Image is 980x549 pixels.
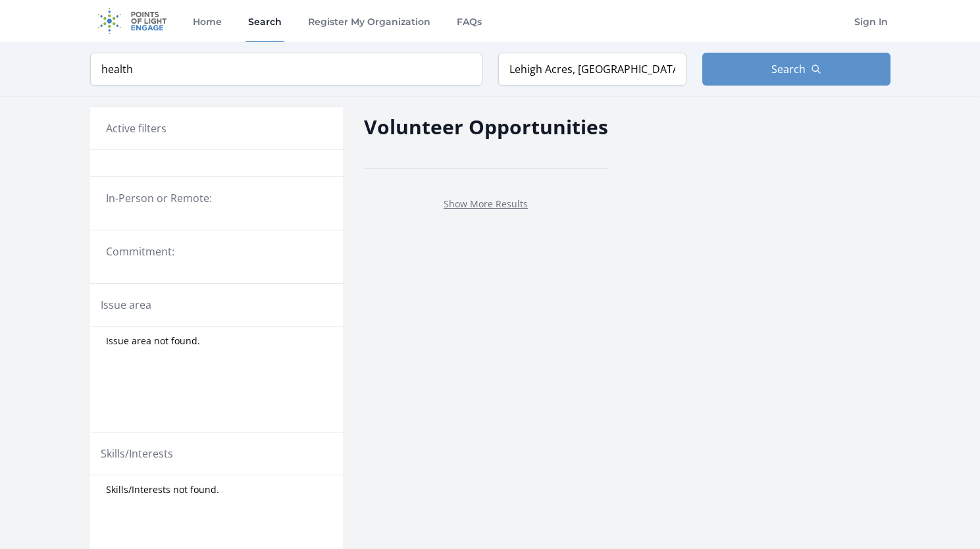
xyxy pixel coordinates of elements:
span: Search [771,61,806,77]
button: Search [702,53,890,86]
legend: Commitment: [106,244,327,259]
span: Issue area not found. [106,334,200,348]
input: Location [498,53,686,86]
legend: In-Person or Remote: [106,190,327,206]
input: Keyword [90,53,482,86]
a: Show More Results [444,197,528,210]
span: Skills/Interests not found. [106,483,219,496]
legend: Skills/Interests [101,446,173,461]
h2: Volunteer Opportunities [364,112,608,142]
legend: Issue area [101,297,151,313]
h3: Active filters [106,120,167,136]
